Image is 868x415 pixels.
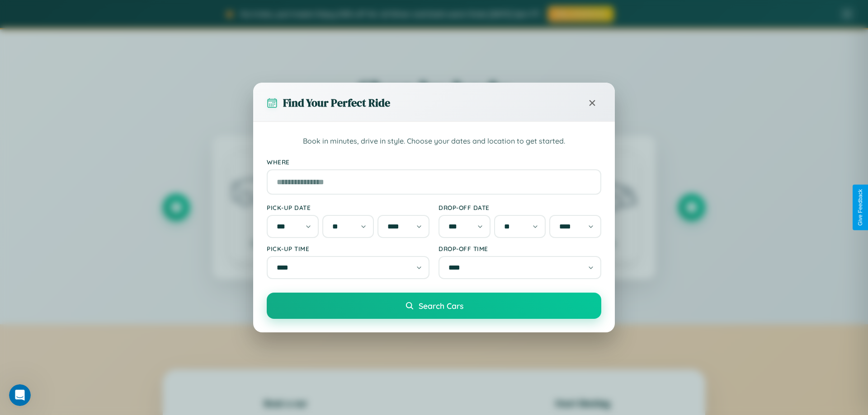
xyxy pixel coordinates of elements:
[267,204,429,211] label: Pick-up Date
[267,293,601,319] button: Search Cars
[267,245,429,252] label: Pick-up Time
[267,158,601,166] label: Where
[283,95,390,110] h3: Find Your Perfect Ride
[419,301,463,311] span: Search Cars
[439,245,601,252] label: Drop-off Time
[439,204,601,211] label: Drop-off Date
[267,135,601,147] p: Book in minutes, drive in style. Choose your dates and location to get started.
